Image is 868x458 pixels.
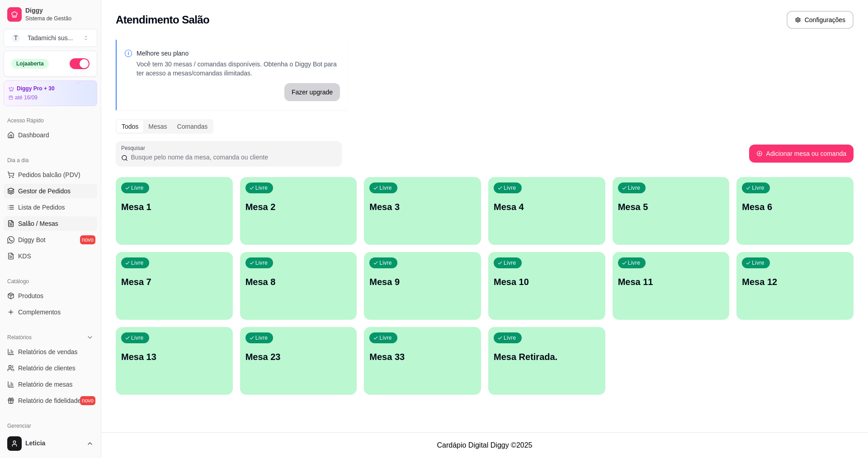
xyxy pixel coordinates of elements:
[28,33,73,42] div: Tadamichi sus ...
[494,276,600,288] p: Mesa 10
[618,276,724,288] p: Mesa 11
[17,85,55,92] article: Diggy Pro + 30
[736,177,854,245] button: LivreMesa 6
[369,351,476,363] p: Mesa 33
[116,327,233,395] button: LivreMesa 13
[4,153,97,168] div: Dia a dia
[379,334,392,341] p: Livre
[25,439,83,448] span: Leticia
[4,113,97,128] div: Acesso Rápido
[4,377,97,392] a: Relatório de mesas
[752,184,764,192] p: Livre
[240,252,357,320] button: LivreMesa 8
[116,252,233,320] button: LivreMesa 7
[11,33,20,42] span: T
[240,177,357,245] button: LivreMesa 2
[18,252,31,261] span: KDS
[4,305,97,319] a: Complementos
[4,419,97,433] div: Gerenciar
[742,201,848,213] p: Mesa 6
[131,259,144,266] p: Livre
[752,259,764,266] p: Livre
[15,94,38,101] article: até 16/09
[131,184,144,192] p: Livre
[18,203,65,212] span: Lista de Pedidos
[618,201,724,213] p: Mesa 5
[245,201,352,213] p: Mesa 2
[4,233,97,247] a: Diggy Botnovo
[25,15,94,22] span: Sistema de Gestão
[4,361,97,375] a: Relatório de clientes
[18,187,71,196] span: Gestor de Pedidos
[255,334,268,341] p: Livre
[4,200,97,215] a: Lista de Pedidos
[101,432,868,458] footer: Cardápio Digital Diggy © 2025
[4,80,97,106] a: Diggy Pro + 30até 16/09
[4,345,97,359] a: Relatórios de vendas
[128,153,336,162] input: Pesquisar
[4,393,97,408] a: Relatório de fidelidadenovo
[379,184,392,192] p: Livre
[18,396,81,405] span: Relatório de fidelidade
[613,252,730,320] button: LivreMesa 11
[4,128,97,142] a: Dashboard
[255,184,268,192] p: Livre
[11,59,49,69] div: Loja aberta
[488,327,605,395] button: LivreMesa Retirada.
[4,433,97,454] button: Leticia
[116,177,233,245] button: LivreMesa 1
[121,351,227,363] p: Mesa 13
[255,259,268,266] p: Livre
[143,120,172,133] div: Mesas
[18,291,43,300] span: Produtos
[504,184,516,192] p: Livre
[245,276,352,288] p: Mesa 8
[4,216,97,231] a: Salão / Mesas
[369,201,476,213] p: Mesa 3
[18,131,49,140] span: Dashboard
[494,351,600,363] p: Mesa Retirada.
[787,11,854,29] button: Configurações
[121,144,148,152] label: Pesquisar
[137,60,340,78] p: Você tem 30 mesas / comandas disponíveis. Obtenha o Diggy Bot para ter acesso a mesas/comandas il...
[379,259,392,266] p: Livre
[137,49,340,58] p: Melhore seu plano
[628,184,641,192] p: Livre
[18,364,75,373] span: Relatório de clientes
[284,83,340,101] button: Fazer upgrade
[18,219,58,228] span: Salão / Mesas
[364,327,481,395] button: LivreMesa 33
[628,259,641,266] p: Livre
[4,289,97,303] a: Produtos
[504,334,516,341] p: Livre
[25,7,94,15] span: Diggy
[116,13,209,27] h2: Atendimento Salão
[4,168,97,182] button: Pedidos balcão (PDV)
[488,252,605,320] button: LivreMesa 10
[18,380,73,389] span: Relatório de mesas
[4,4,97,25] a: DiggySistema de Gestão
[245,351,352,363] p: Mesa 23
[742,276,848,288] p: Mesa 12
[364,177,481,245] button: LivreMesa 3
[613,177,730,245] button: LivreMesa 5
[117,120,143,133] div: Todos
[494,201,600,213] p: Mesa 4
[488,177,605,245] button: LivreMesa 4
[4,249,97,263] a: KDS
[7,334,32,341] span: Relatórios
[121,276,227,288] p: Mesa 7
[18,170,80,179] span: Pedidos balcão (PDV)
[4,274,97,289] div: Catálogo
[172,120,213,133] div: Comandas
[131,334,144,341] p: Livre
[18,347,78,356] span: Relatórios de vendas
[18,308,61,317] span: Complementos
[369,276,476,288] p: Mesa 9
[4,184,97,198] a: Gestor de Pedidos
[736,252,854,320] button: LivreMesa 12
[4,29,97,47] button: Select a team
[749,145,854,163] button: Adicionar mesa ou comanda
[18,235,46,244] span: Diggy Bot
